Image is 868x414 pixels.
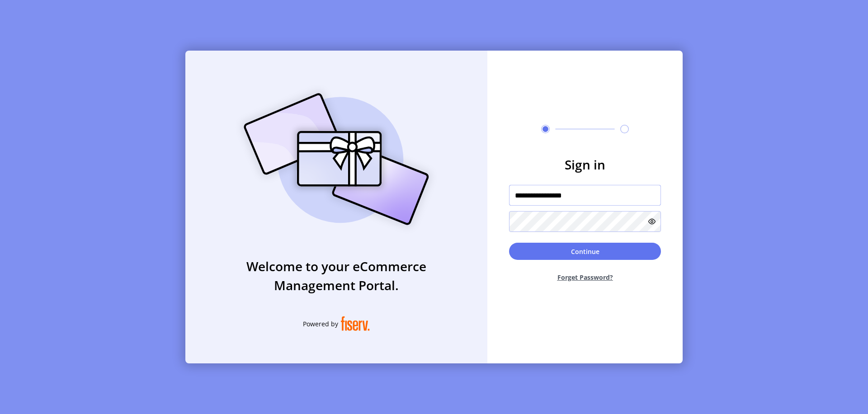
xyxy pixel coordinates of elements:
span: Powered by [303,319,338,329]
img: card_Illustration.svg [230,83,443,235]
button: Forget Password? [509,265,661,289]
h3: Sign in [509,155,661,174]
h3: Welcome to your eCommerce Management Portal. [185,257,487,295]
button: Continue [509,243,661,260]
